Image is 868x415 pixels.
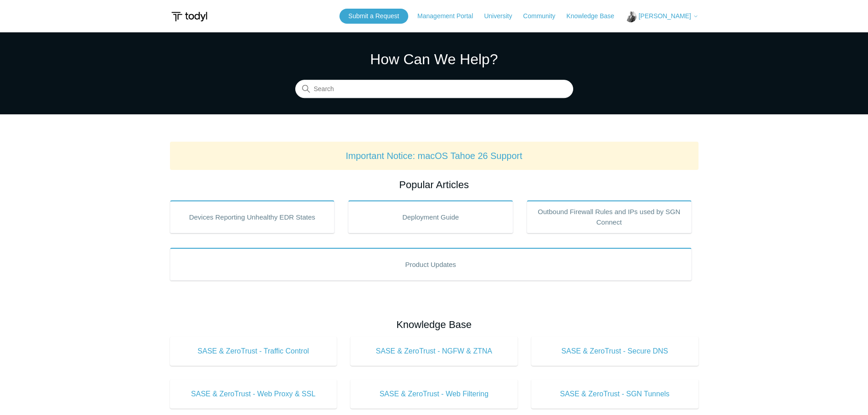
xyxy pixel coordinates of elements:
a: Knowledge Base [566,11,623,21]
span: SASE & ZeroTrust - NGFW & ZTNA [364,346,504,357]
span: SASE & ZeroTrust - SGN Tunnels [545,389,685,400]
a: Important Notice: macOS Tahoe 26 Support [346,151,523,161]
a: Outbound Firewall Rules and IPs used by SGN Connect [527,200,692,233]
span: SASE & ZeroTrust - Web Filtering [364,389,504,400]
span: SASE & ZeroTrust - Secure DNS [545,346,685,357]
a: Deployment Guide [348,200,513,233]
a: SASE & ZeroTrust - Secure DNS [531,337,699,366]
span: [PERSON_NAME] [638,12,691,20]
h2: Popular Articles [170,177,699,192]
a: Management Portal [417,11,482,21]
img: Todyl Support Center Help Center home page [170,8,209,25]
a: Product Updates [170,248,692,281]
a: Devices Reporting Unhealthy EDR States [170,200,335,233]
a: SASE & ZeroTrust - NGFW & ZTNA [350,337,518,366]
a: Community [523,11,565,21]
h1: How Can We Help? [295,48,573,70]
a: University [484,11,521,21]
a: SASE & ZeroTrust - SGN Tunnels [531,379,699,409]
span: SASE & ZeroTrust - Web Proxy & SSL [184,389,324,400]
h2: Knowledge Base [170,317,699,332]
button: [PERSON_NAME] [625,11,698,22]
a: SASE & ZeroTrust - Traffic Control [170,337,337,366]
a: Submit a Request [339,9,408,24]
span: SASE & ZeroTrust - Traffic Control [184,346,324,357]
a: SASE & ZeroTrust - Web Proxy & SSL [170,379,337,409]
a: SASE & ZeroTrust - Web Filtering [350,379,518,409]
input: Search [295,80,573,98]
